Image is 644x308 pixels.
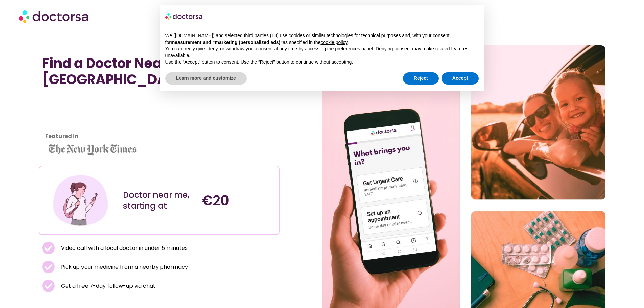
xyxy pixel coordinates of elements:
[165,59,479,66] p: Use the “Accept” button to consent. Use the “Reject” button to continue without accepting.
[165,46,479,59] p: You can freely give, deny, or withdraw your consent at any time by accessing the preferences pane...
[45,132,78,140] strong: Featured in
[42,55,276,88] h1: Find a Doctor Near Me in [GEOGRAPHIC_DATA]
[42,94,103,145] iframe: Customer reviews powered by Trustpilot
[320,40,347,45] a: cookie policy
[59,243,188,253] span: Video call with a local doctor in under 5 minutes
[403,72,439,85] button: Reject
[171,40,283,45] strong: measurement and “marketing (personalized ads)”
[165,72,247,85] button: Learn more and customize
[202,192,274,209] h4: €20
[52,171,109,229] img: Illustration depicting a young woman in a casual outfit, engaged with her smartphone. She has a p...
[123,190,195,211] div: Doctor near me, starting at
[165,11,203,22] img: logo
[165,32,479,46] p: We ([DOMAIN_NAME]) and selected third parties (13) use cookies or similar technologies for techni...
[59,262,188,272] span: Pick up your medicine from a nearby pharmacy
[59,281,156,291] span: Get a free 7-day follow-up via chat
[442,72,479,85] button: Accept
